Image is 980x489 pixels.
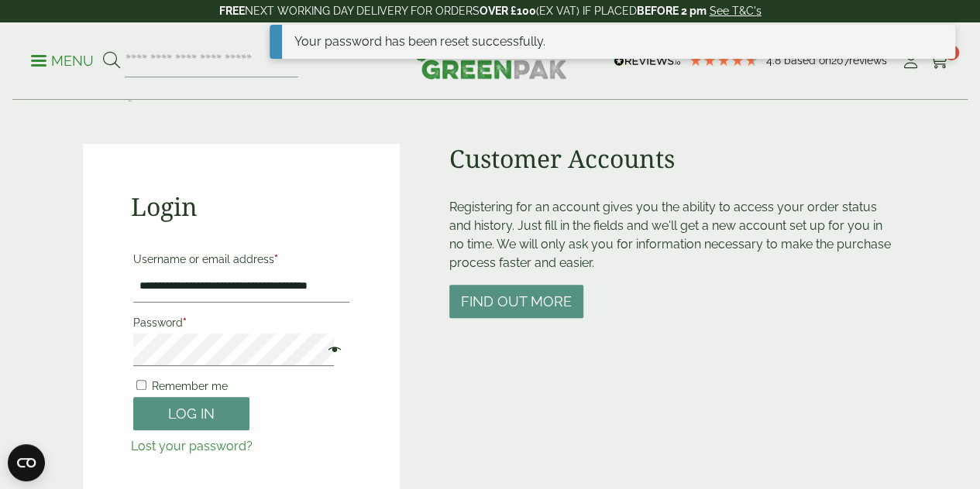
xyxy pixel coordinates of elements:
[219,5,245,17] strong: FREE
[8,444,45,481] button: Open CMP widget
[133,397,249,430] button: Log in
[133,248,350,270] label: Username or email address
[131,439,253,453] a: Lost your password?
[637,5,707,17] strong: BEFORE 2 pm
[449,295,583,309] a: Find out more
[710,5,762,17] a: See T&C's
[92,56,297,101] h1: My account
[449,285,583,318] button: Find out more
[31,52,94,67] a: Menu
[270,25,956,59] div: Your password has been reset successfully.
[133,312,350,333] label: Password
[449,198,897,272] p: Registering for an account gives you the ability to access your order status and history. Just fi...
[136,380,146,390] input: Remember me
[31,52,94,70] p: Menu
[449,144,897,173] h2: Customer Accounts
[152,380,228,392] span: Remember me
[480,5,536,17] strong: OVER £100
[131,192,352,221] h2: Login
